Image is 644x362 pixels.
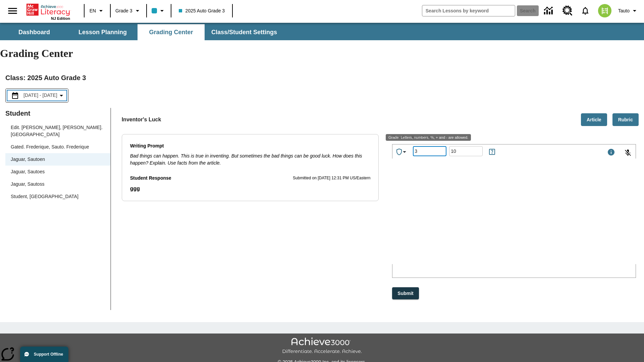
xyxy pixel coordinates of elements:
[413,142,446,160] input: Grade: Letters, numbers, %, + and - are allowed.
[620,145,636,161] button: Click to activate and allow voice recognition
[78,28,127,36] span: Lesson Planning
[422,5,515,16] input: search field
[598,4,611,17] img: avatar image
[8,92,65,100] button: Select the date range menu item
[392,134,636,141] p: Teacher Feedback
[34,352,63,357] span: Support Offline
[130,185,371,193] p: Student Response
[3,5,98,11] body: Type your response here.
[413,146,446,156] div: Grade: Letters, numbers, %, + and - are allowed.
[87,5,108,17] button: Language: EN, Select a language
[211,28,277,36] span: Class/Student Settings
[26,3,70,16] a: Home
[130,175,171,182] p: Student Response
[5,190,110,203] div: Student, [GEOGRAPHIC_DATA]
[282,338,362,355] img: Achieve3000 Differentiate Accelerate Achieve
[138,24,205,40] button: Grading Center
[130,142,371,150] p: Writing Prompt
[5,72,639,83] h2: Class : 2025 Auto Grade 3
[5,121,110,141] div: Edit. [PERSON_NAME], [PERSON_NAME]. [GEOGRAPHIC_DATA]
[23,92,57,99] span: [DATE] - [DATE]
[615,5,641,17] button: Profile/Settings
[618,7,630,14] span: Tauto
[57,92,65,100] svg: Collapse Date Range Filter
[581,113,607,126] button: Article, Will open in new tab
[5,178,110,190] div: Jaguar, Sautoss
[26,2,70,20] div: Home
[11,143,89,150] div: Gated. Frederique, Sauto. Frederique
[5,166,110,178] div: Jaguar, Sautoes
[607,148,615,158] div: Maximum 1000 characters Press Escape to exit toolbar and use left and right arrow keys to access ...
[594,2,615,19] button: Select a new avatar
[449,142,483,160] input: Points: Must be equal to or less than 25.
[5,108,110,119] p: Student
[577,2,594,19] a: Notifications
[540,2,558,20] a: Data Center
[392,145,411,159] button: Achievements
[3,5,98,11] p: JDpXX
[558,2,577,20] a: Resource Center, Will open in new tab
[293,175,370,182] p: Submitted on [DATE] 12:31 PM US/Eastern
[206,24,282,40] button: Class/Student Settings
[11,193,78,200] div: Student, [GEOGRAPHIC_DATA]
[130,185,371,193] p: ggg
[386,134,471,141] div: Grade: Letters, numbers, %, + and - are allowed.
[18,28,50,36] span: Dashboard
[392,287,419,300] button: Submit
[90,7,96,14] span: EN
[179,7,225,14] span: 2025 Auto Grade 3
[122,116,161,124] p: Inventor's Luck
[5,141,110,153] div: Gated. Frederique, Sauto. Frederique
[1,24,68,40] button: Dashboard
[612,113,639,126] button: Rubric, Will open in new tab
[130,153,371,167] p: Bad things can happen. This is true in inventing. But sometimes the bad things can be good luck. ...
[11,156,45,163] div: Jaguar, Sautoen
[485,145,499,159] button: Rules for Earning Points and Achievements, Will open in new tab
[11,181,44,188] div: Jaguar, Sautoss
[115,7,132,14] span: Grade 3
[149,5,169,17] button: Class color is light blue. Change class color
[69,24,136,40] button: Lesson Planning
[3,1,22,21] button: Open side menu
[20,347,68,362] button: Support Offline
[5,153,110,166] div: Jaguar, Sautoen
[11,168,45,175] div: Jaguar, Sautoes
[113,5,144,17] button: Grade: Grade 3, Select a grade
[149,28,193,36] span: Grading Center
[51,16,70,20] span: NJ Edition
[11,124,105,138] div: Edit. [PERSON_NAME], [PERSON_NAME]. [GEOGRAPHIC_DATA]
[449,146,483,156] div: Points: Must be equal to or less than 25.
